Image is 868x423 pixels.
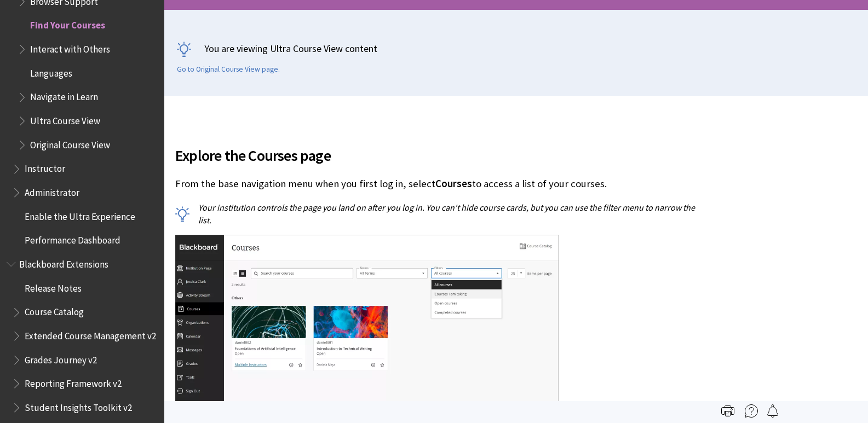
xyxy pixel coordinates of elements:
span: Ultra Course View [30,112,100,126]
span: Grades Journey v2 [25,351,97,366]
span: Instructor [25,160,65,175]
span: Original Course View [30,136,110,150]
span: Enable the Ultra Experience [25,207,135,222]
p: Your institution controls the page you land on after you log in. You can't hide course cards, but... [175,201,695,226]
span: Release Notes [25,279,82,294]
span: Course Catalog [25,303,84,318]
a: Go to Original Course View page. [177,65,280,74]
span: Student Insights Toolkit v2 [25,398,132,413]
span: Interact with Others [30,40,110,55]
span: Courses [435,177,472,190]
span: Blackboard Extensions [19,255,108,270]
p: From the base navigation menu when you first log in, select to access a list of your courses. [175,177,695,191]
span: Extended Course Management v2 [25,327,156,341]
p: You are viewing Ultra Course View content [177,42,856,55]
img: Follow this page [766,404,779,418]
span: Explore the Courses page [175,144,695,167]
span: Reporting Framework v2 [25,374,122,389]
span: Navigate in Learn [30,88,98,103]
span: Performance Dashboard [25,231,120,246]
span: Find Your Courses [30,16,105,31]
span: Languages [30,64,72,79]
img: More help [745,404,758,418]
img: Print [721,404,734,418]
span: Administrator [25,183,79,198]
